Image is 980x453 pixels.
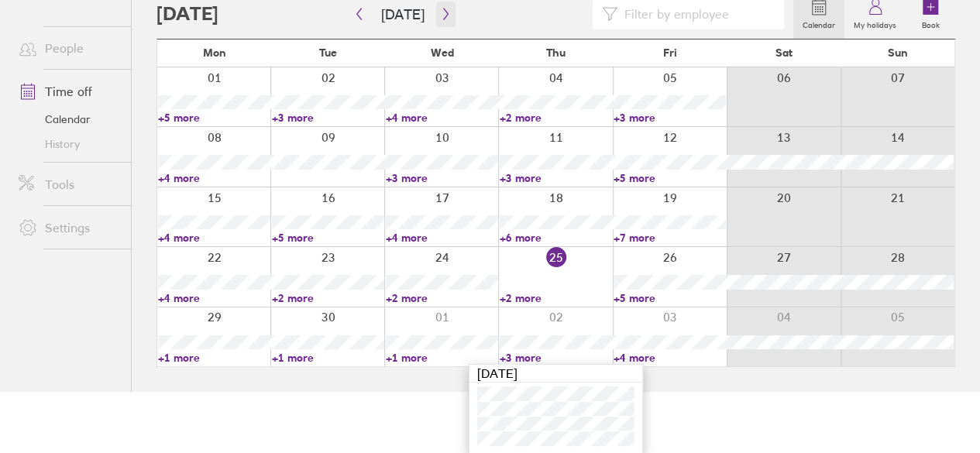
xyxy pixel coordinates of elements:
a: +4 more [614,351,726,365]
a: Calendar [6,107,131,132]
a: +4 more [386,111,498,125]
a: +4 more [158,291,270,305]
a: +4 more [386,231,498,245]
a: Settings [6,212,131,243]
a: +5 more [158,111,270,125]
span: Fri [663,46,677,59]
a: +6 more [500,231,612,245]
a: Tools [6,169,131,200]
label: Book [913,16,949,30]
a: +5 more [614,171,726,185]
a: +1 more [272,351,384,365]
button: [DATE] [369,2,437,27]
a: +3 more [500,171,612,185]
a: +4 more [158,231,270,245]
a: +3 more [614,111,726,125]
span: Mon [202,46,225,59]
a: +2 more [500,111,612,125]
a: +2 more [272,291,384,305]
a: +1 more [158,351,270,365]
a: +2 more [386,291,498,305]
span: Sat [775,46,793,59]
a: +1 more [386,351,498,365]
label: My holidays [844,16,906,30]
a: +3 more [386,171,498,185]
a: +3 more [272,111,384,125]
a: +3 more [500,351,612,365]
div: [DATE] [469,365,642,383]
a: Time off [6,76,131,107]
label: Calendar [793,16,844,30]
span: Wed [431,46,454,59]
a: People [6,33,131,63]
a: +5 more [272,231,384,245]
a: +4 more [158,171,270,185]
a: +2 more [500,291,612,305]
a: +7 more [614,231,726,245]
a: +5 more [614,291,726,305]
span: Sun [888,46,908,59]
span: Thu [546,46,566,59]
span: Tue [319,46,337,59]
a: History [6,132,131,156]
